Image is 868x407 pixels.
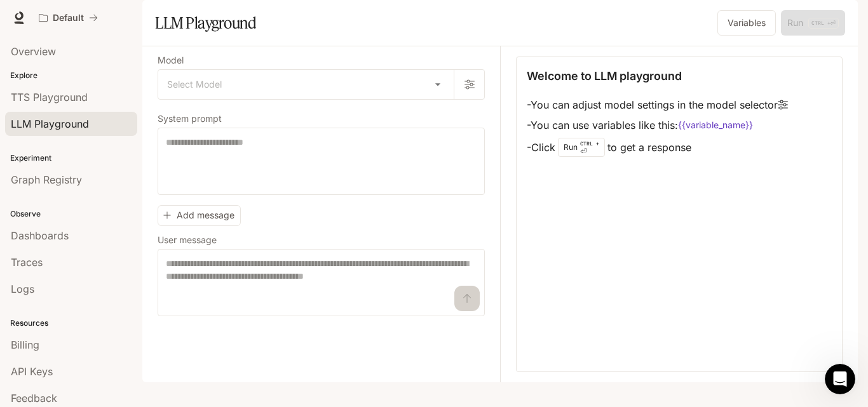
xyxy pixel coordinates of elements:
p: System prompt [158,114,222,123]
button: Variables [717,10,776,36]
div: Select Model [158,70,454,99]
button: All workspaces [33,5,104,30]
li: - You can adjust model settings in the model selector [527,95,788,115]
h1: LLM Playground [155,10,256,36]
p: User message [158,236,217,244]
li: - Click to get a response [527,135,788,159]
p: Welcome to LLM playground [527,67,682,84]
code: {{variable_name}} [678,119,753,131]
div: Run [558,138,605,157]
iframe: Intercom live chat [825,364,855,394]
button: Add message [158,205,241,226]
p: CTRL + [580,140,599,147]
p: ⏎ [580,140,599,155]
p: Model [158,56,184,65]
p: Default [53,13,84,23]
span: Select Model [167,78,222,91]
li: - You can use variables like this: [527,115,788,135]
